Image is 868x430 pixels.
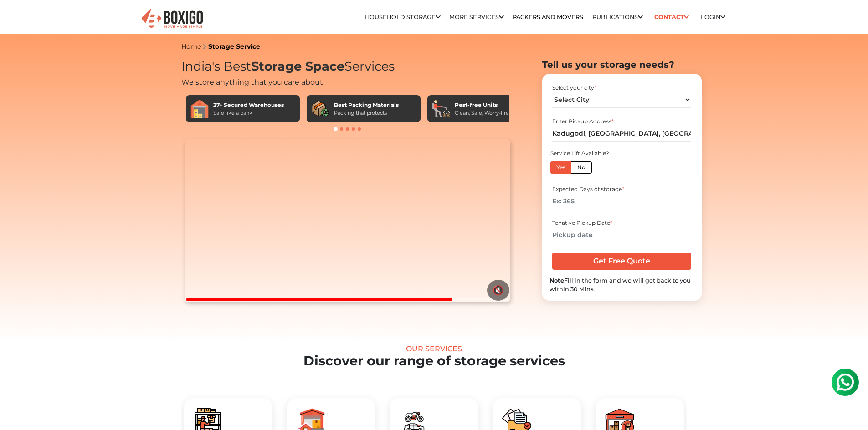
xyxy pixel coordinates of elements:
div: Enter Pickup Address [552,117,691,126]
a: Storage Service [208,42,260,51]
img: Boxigo [140,8,204,30]
button: 🔇 [487,280,509,301]
a: Packers and Movers [513,14,583,20]
label: No [571,161,592,174]
b: Note [550,277,564,284]
a: More services [449,14,504,20]
a: Household Storage [365,14,441,20]
img: 27+ Secured Warehouses [190,100,209,118]
input: Get Free Quote [552,253,691,270]
div: Pest-free Units [455,101,512,109]
div: Service Lift Available? [550,149,613,157]
input: Pickup date [552,227,691,243]
input: Ex: 365 [552,193,691,209]
span: We store anything that you care about. [181,78,324,86]
input: Select Building or Nearest Landmark [552,126,691,142]
h2: Discover our range of storage services [35,353,833,369]
h2: Tell us your storage needs? [542,59,702,70]
div: Tenative Pickup Date [552,219,691,227]
video: Your browser does not support the video tag. [185,139,510,302]
div: Our Services [35,344,833,353]
div: Fill in the form and we will get back to you within 30 Mins. [550,276,694,293]
div: Select your city [552,84,691,92]
img: whatsapp-icon.svg [9,9,27,27]
h1: India's Best Services [181,59,514,74]
a: Publications [592,14,643,20]
div: Safe like a bank [213,109,284,117]
div: Clean, Safe, Worry-Free [455,109,512,117]
div: Packing that protects [334,109,399,117]
a: Login [701,14,725,20]
span: Storage Space [251,59,344,74]
a: Home [181,42,201,51]
img: Pest-free Units [432,100,450,118]
img: Best Packing Materials [311,100,329,118]
div: Expected Days of storage [552,185,691,193]
div: Best Packing Materials [334,101,399,109]
div: 27+ Secured Warehouses [213,101,284,109]
a: Contact [652,10,692,24]
label: Yes [550,161,571,174]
